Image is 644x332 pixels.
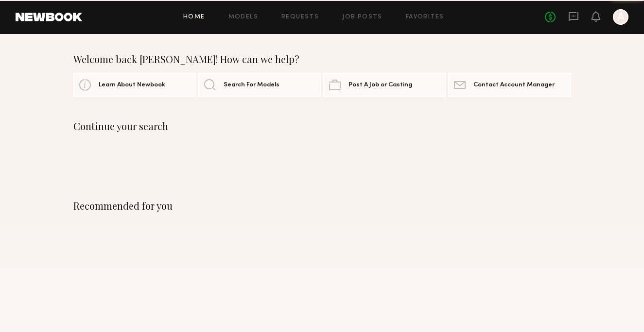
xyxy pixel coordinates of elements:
[473,82,555,88] span: Contact Account Manager
[99,82,165,88] span: Learn About Newbook
[342,14,383,20] a: Job Posts
[406,14,444,20] a: Favorites
[73,73,196,97] a: Learn About Newbook
[73,200,571,212] div: Recommended for you
[73,53,571,65] div: Welcome back [PERSON_NAME]! How can we help?
[613,9,628,25] a: A
[224,82,279,88] span: Search For Models
[448,73,571,97] a: Contact Account Manager
[228,14,258,20] a: Models
[348,82,412,88] span: Post A Job or Casting
[281,14,319,20] a: Requests
[183,14,205,20] a: Home
[323,73,446,97] a: Post A Job or Casting
[198,73,321,97] a: Search For Models
[73,120,571,132] div: Continue your search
